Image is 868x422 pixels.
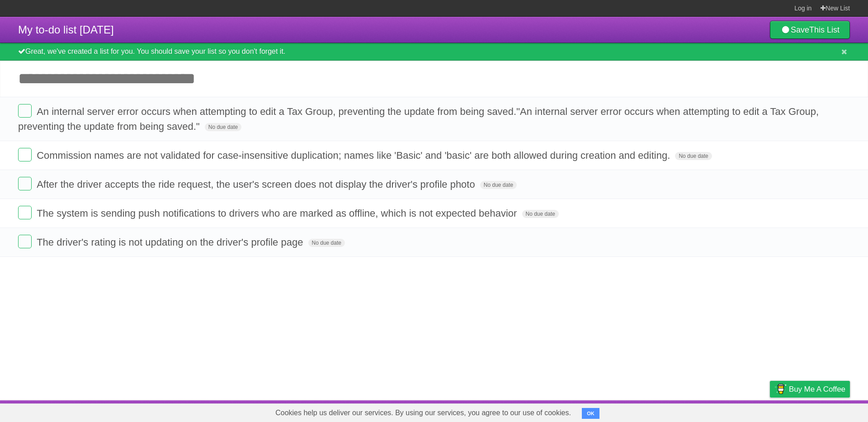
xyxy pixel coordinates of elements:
a: Privacy [758,403,782,420]
a: About [650,403,669,420]
a: Terms [727,403,747,420]
span: Cookies help us deliver our services. By using our services, you agree to our use of cookies. [266,404,580,422]
span: No due date [522,210,559,218]
img: Buy me a coffee [774,381,787,397]
span: No due date [675,152,712,160]
span: The system is sending push notifications to drivers who are marked as offline, which is not expec... [37,208,519,219]
label: Done [18,104,32,118]
label: Done [18,235,32,248]
span: The driver's rating is not updating on the driver's profile page [37,237,305,248]
span: My to-do list [DATE] [18,24,114,36]
span: Commission names are not validated for case-insensitive duplication; names like 'Basic' and 'basi... [37,150,672,161]
span: No due date [480,181,517,189]
span: After the driver accepts the ride request, the user's screen does not display the driver's profil... [37,179,477,190]
a: Developers [679,403,716,420]
label: Done [18,206,32,219]
a: Buy me a coffee [770,381,850,398]
a: Suggest a feature [793,403,850,420]
label: Done [18,177,32,190]
a: SaveThis List [770,21,850,39]
span: No due date [308,239,345,247]
button: OK [582,408,599,419]
span: An internal server error occurs when attempting to edit a Tax Group, preventing the update from b... [18,106,819,132]
b: This List [809,25,840,34]
label: Done [18,148,32,161]
span: Buy me a coffee [789,381,845,397]
span: No due date [205,123,241,131]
